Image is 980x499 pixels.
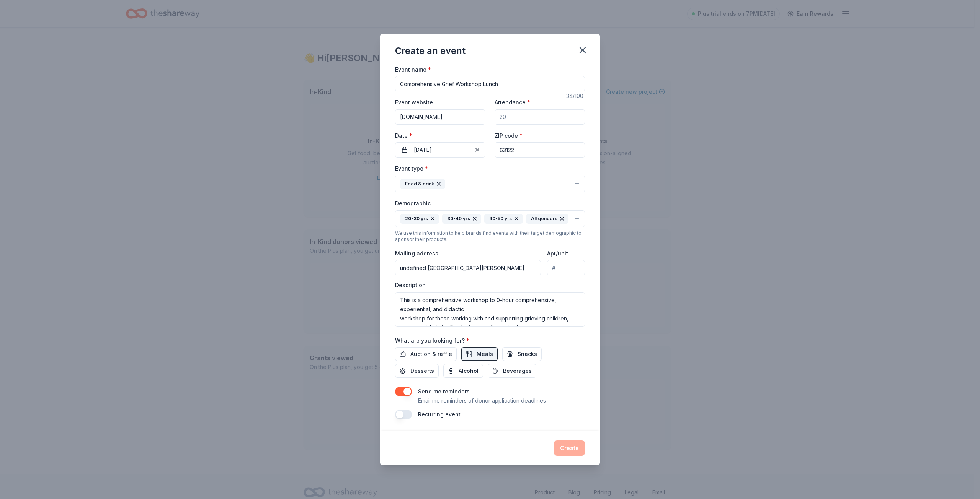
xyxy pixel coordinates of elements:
input: https://www... [395,109,485,125]
div: 40-50 yrs [484,214,523,224]
p: Email me reminders of donor application deadlines [418,396,546,405]
label: Event name [395,66,431,73]
span: Meals [477,349,493,359]
label: ZIP code [495,132,523,140]
button: Snacks [502,347,542,361]
div: We use this information to help brands find events with their target demographic to sponsor their... [395,230,585,242]
input: 12345 (U.S. only) [495,142,585,158]
label: Mailing address [395,250,438,257]
div: 20-30 yrs [400,214,439,224]
button: 20-30 yrs30-40 yrs40-50 yrsAll genders [395,210,585,227]
span: Snacks [518,349,537,359]
label: Recurring event [418,411,461,418]
textarea: This is a comprehensive workshop to 0-hour comprehensive, experiential, and didactic workshop for... [395,292,585,327]
span: Desserts [410,366,434,375]
div: 30-40 yrs [442,214,481,224]
span: Beverages [503,366,532,375]
label: Demographic [395,200,431,207]
span: Alcohol [459,366,479,375]
div: Food & drink [400,179,445,189]
label: Attendance [495,99,530,106]
button: Food & drink [395,176,585,192]
div: Create an event [395,45,465,57]
div: All genders [526,214,568,224]
label: Event type [395,165,428,172]
div: 34 /100 [566,91,585,101]
input: Enter a US address [395,260,541,275]
label: Description [395,281,426,289]
label: Date [395,132,485,140]
input: Spring Fundraiser [395,76,585,91]
button: Desserts [395,364,439,378]
button: Auction & raffle [395,347,457,361]
input: # [547,260,585,275]
label: What are you looking for? [395,337,469,345]
label: Apt/unit [547,250,568,257]
button: Alcohol [443,364,483,378]
button: Beverages [488,364,536,378]
span: Auction & raffle [410,349,452,359]
button: Meals [461,347,498,361]
label: Send me reminders [418,388,470,395]
button: [DATE] [395,142,485,158]
label: Event website [395,99,433,106]
input: 20 [495,109,585,125]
